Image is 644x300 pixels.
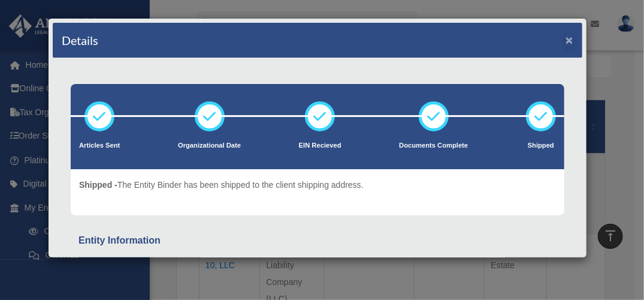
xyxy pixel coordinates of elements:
p: Organizational Date [178,140,241,152]
p: EIN Recieved [299,140,341,152]
button: × [566,34,573,46]
p: Articles Sent [79,140,120,152]
div: Entity Information [78,232,557,249]
p: Documents Complete [399,140,468,152]
p: Shipped [526,140,556,152]
h4: Details [62,32,98,49]
span: Shipped - [79,180,117,190]
p: The Entity Binder has been shipped to the client shipping address. [79,178,364,193]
